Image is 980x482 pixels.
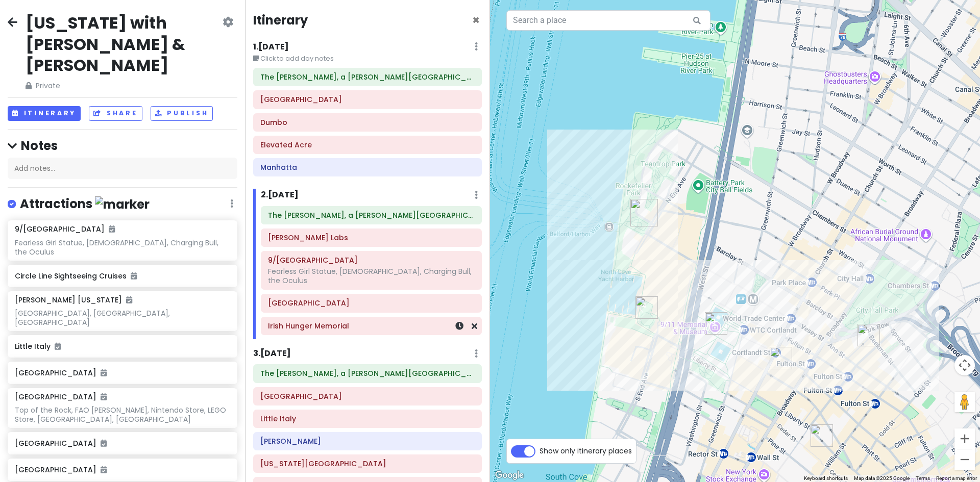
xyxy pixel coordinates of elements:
a: Terms (opens in new tab) [916,475,930,481]
h6: Manhatta [260,163,475,172]
button: Zoom out [954,449,975,470]
h6: Dumbo [260,118,475,127]
i: Added to itinerary [109,225,115,233]
div: Top of the Rock, FAO [PERSON_NAME], Nintendo Store, LEGO Store, [GEOGRAPHIC_DATA], [GEOGRAPHIC_DATA] [15,405,230,424]
div: 9/11 Memorial & Museum [705,312,727,335]
div: Manhatta [811,424,833,447]
h6: 9/[GEOGRAPHIC_DATA] [15,224,115,234]
h4: Notes [8,138,237,154]
i: Added to itinerary [126,296,132,303]
span: Private [26,80,220,91]
button: Publish [151,106,213,121]
h6: Little Italy [260,414,475,423]
a: Set a time [455,320,463,332]
i: Added to itinerary [101,393,107,400]
h6: 2 . [DATE] [261,190,299,200]
div: Mercer Labs [770,347,792,369]
i: Added to itinerary [101,369,107,376]
img: marker [95,196,150,212]
a: Open this area in Google Maps (opens a new window) [493,469,526,482]
button: Map camera controls [954,355,975,375]
button: Drag Pegman onto the map to open Street View [954,392,975,412]
h6: Washington Square Park [260,459,475,468]
div: Pumphouse Park [635,296,658,319]
button: Zoom in [954,428,975,449]
button: Close [472,14,480,27]
span: Map data ©2025 Google [854,475,910,481]
div: The Beekman, a Thompson Hotel [857,324,880,346]
h6: [GEOGRAPHIC_DATA] [15,392,107,401]
h6: 1 . [DATE] [253,42,289,53]
h6: The Beekman, a Thompson Hotel [268,211,475,220]
small: Click to add day notes [253,54,482,64]
h2: [US_STATE] with [PERSON_NAME] & [PERSON_NAME] [26,12,220,76]
img: Google [493,469,526,482]
h6: Irish Hunger Memorial [268,321,475,331]
div: Fearless Girl Statue, [DEMOGRAPHIC_DATA], Charging Bull, the Oculus [15,238,230,257]
h6: 9/11 Memorial & Museum [268,256,475,265]
h6: Dominique Ansel Bakery [260,437,475,446]
a: Remove from day [472,320,477,332]
h6: [PERSON_NAME] [US_STATE] [15,295,132,305]
h6: Mercer Labs [268,233,475,242]
h6: The Beekman, a Thompson Hotel [260,72,475,82]
i: Added to itinerary [131,272,137,280]
h6: 3 . [DATE] [253,348,291,359]
h6: [GEOGRAPHIC_DATA] [15,439,230,448]
h4: Itinerary [253,12,308,28]
h6: Little Italy [15,342,230,351]
span: Show only itinerary places [540,445,632,456]
div: Add notes... [8,158,237,179]
button: Itinerary [8,106,81,121]
button: Share [89,106,142,121]
h4: Attractions [20,196,150,213]
button: Keyboard shortcuts [804,475,848,482]
h6: The Beekman, a Thompson Hotel [260,369,475,378]
h6: Pumphouse Park [268,298,475,308]
i: Added to itinerary [101,440,107,447]
h6: Chinatown [260,392,475,401]
span: Close itinerary [472,12,480,29]
h6: [GEOGRAPHIC_DATA] [15,368,230,377]
i: Added to itinerary [101,466,107,473]
div: Irish Hunger Memorial [630,199,658,226]
h6: Circle Line Sightseeing Cruises [15,271,230,281]
h6: Elevated Acre [260,140,475,149]
input: Search a place [506,10,710,31]
h6: Brooklyn Bridge [260,95,475,104]
i: Added to itinerary [55,343,61,350]
div: Fearless Girl Statue, [DEMOGRAPHIC_DATA], Charging Bull, the Oculus [268,267,475,285]
a: Report a map error [936,475,977,481]
div: [GEOGRAPHIC_DATA], [GEOGRAPHIC_DATA], [GEOGRAPHIC_DATA] [15,309,230,327]
h6: [GEOGRAPHIC_DATA] [15,465,230,474]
